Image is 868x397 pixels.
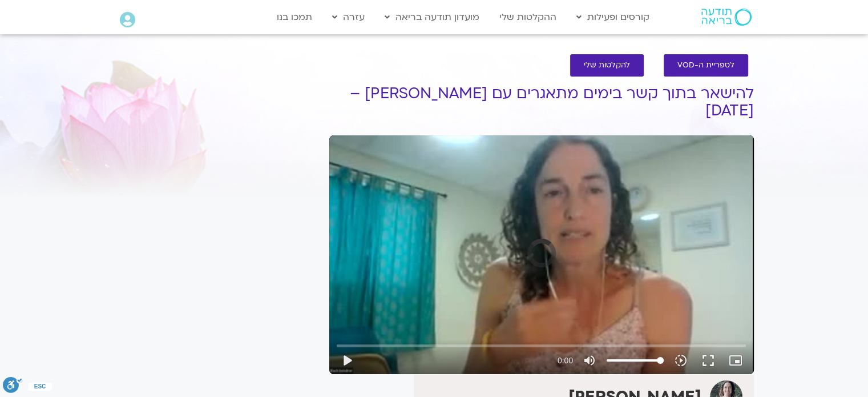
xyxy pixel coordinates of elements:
[271,6,318,28] a: תמכו בנו
[379,6,485,28] a: מועדון תודעה בריאה
[570,54,644,77] a: להקלטות שלי
[677,61,734,70] span: לספריית ה-VOD
[584,61,630,70] span: להקלטות שלי
[571,6,655,28] a: קורסים ופעילות
[329,85,754,119] h1: להישאר בתוך קשר בימים מתאגרים עם [PERSON_NAME] – [DATE]
[494,6,562,28] a: ההקלטות שלי
[701,9,752,26] img: תודעה בריאה
[326,6,370,28] a: עזרה
[664,54,748,77] a: לספריית ה-VOD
